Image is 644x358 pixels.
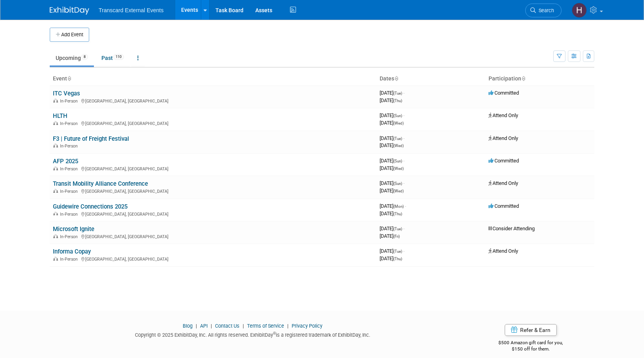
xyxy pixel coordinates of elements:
th: Participation [485,72,594,86]
a: HLTH [53,112,67,119]
span: In-Person [60,121,80,126]
div: [GEOGRAPHIC_DATA], [GEOGRAPHIC_DATA] [53,233,373,239]
a: Blog [183,323,193,329]
th: Dates [376,72,485,86]
span: - [405,203,406,209]
span: - [403,248,404,254]
span: [DATE] [380,97,402,103]
span: - [403,158,404,164]
span: [DATE] [380,165,404,171]
span: In-Person [60,234,80,239]
a: Guidewire Connections 2025 [53,203,127,210]
img: ExhibitDay [50,7,89,15]
img: In-Person Event [53,99,58,103]
div: [GEOGRAPHIC_DATA], [GEOGRAPHIC_DATA] [53,97,373,104]
div: $150 off for them. [467,346,595,352]
span: (Sun) [393,181,402,186]
div: [GEOGRAPHIC_DATA], [GEOGRAPHIC_DATA] [53,255,373,262]
th: Event [50,72,376,86]
span: (Thu) [393,212,402,216]
span: In-Person [60,257,80,262]
a: Transit Mobility Alliance Conference [53,180,148,187]
span: In-Person [60,144,80,149]
img: In-Person Event [53,166,58,170]
span: (Wed) [393,121,404,125]
div: [GEOGRAPHIC_DATA], [GEOGRAPHIC_DATA] [53,188,373,194]
span: [DATE] [380,120,404,126]
a: Refer & Earn [505,324,557,336]
a: F3 | Future of Freight Festival [53,135,129,142]
span: (Tue) [393,227,402,231]
img: In-Person Event [53,257,58,261]
a: API [200,323,208,329]
a: AFP 2025 [53,158,78,165]
a: Microsoft Ignite [53,226,94,233]
span: [DATE] [380,180,404,186]
span: Consider Attending [489,226,535,231]
span: Attend Only [489,112,518,118]
span: (Tue) [393,91,402,95]
img: In-Person Event [53,144,58,147]
sup: ® [273,331,276,336]
a: Contact Us [215,323,240,329]
img: Haille Dinger [572,3,587,18]
span: (Thu) [393,257,402,261]
span: [DATE] [380,203,406,209]
a: Search [525,4,562,17]
span: [DATE] [380,158,404,164]
span: - [403,180,404,186]
span: (Wed) [393,166,404,171]
a: ITC Vegas [53,90,80,97]
a: Upcoming8 [50,50,94,65]
span: [DATE] [380,188,404,194]
a: Sort by Participation Type [521,75,525,82]
span: Committed [489,90,519,96]
span: (Thu) [393,99,402,103]
span: | [285,323,290,329]
span: Search [536,7,554,13]
span: - [403,135,404,141]
img: In-Person Event [53,234,58,238]
a: Sort by Start Date [394,75,398,82]
span: (Fri) [393,234,400,239]
span: [DATE] [380,255,402,261]
img: In-Person Event [53,189,58,193]
a: Informa Copay [53,248,91,255]
a: Privacy Policy [292,323,322,329]
div: Copyright © 2025 ExhibitDay, Inc. All rights reserved. ExhibitDay is a registered trademark of Ex... [50,330,455,339]
a: Terms of Service [247,323,284,329]
span: [DATE] [380,90,404,96]
span: (Tue) [393,136,402,141]
span: (Wed) [393,144,404,148]
span: In-Person [60,166,80,172]
span: In-Person [60,212,80,217]
span: (Sun) [393,114,402,118]
span: | [194,323,199,329]
span: - [403,226,404,231]
a: Past110 [95,50,130,65]
span: (Tue) [393,249,402,254]
span: [DATE] [380,211,402,216]
div: [GEOGRAPHIC_DATA], [GEOGRAPHIC_DATA] [53,211,373,217]
span: Transcard External Events [99,7,163,13]
span: | [241,323,246,329]
span: Attend Only [489,248,518,254]
span: Attend Only [489,135,518,141]
span: In-Person [60,189,80,194]
span: [DATE] [380,142,404,148]
div: $500 Amazon gift card for you, [467,334,595,352]
span: [DATE] [380,248,404,254]
span: - [403,112,404,118]
span: 110 [113,54,124,60]
span: [DATE] [380,226,404,231]
img: In-Person Event [53,121,58,125]
span: Committed [489,203,519,209]
span: | [209,323,214,329]
span: [DATE] [380,135,404,141]
span: In-Person [60,99,80,104]
span: [DATE] [380,112,404,118]
span: (Wed) [393,189,404,193]
span: - [403,90,404,96]
span: Committed [489,158,519,164]
a: Sort by Event Name [67,75,71,82]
